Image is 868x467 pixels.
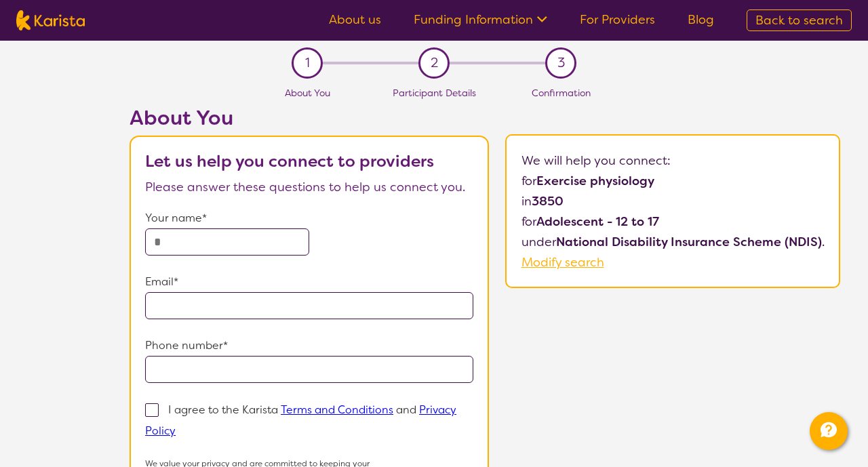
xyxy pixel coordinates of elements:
span: 3 [557,53,565,73]
a: Modify search [521,254,604,270]
a: Terms and Conditions [281,403,393,417]
span: Participant Details [393,87,476,99]
a: Blog [688,12,714,28]
span: Confirmation [532,87,591,99]
b: Adolescent - 12 to 17 [536,214,659,230]
p: Email* [145,272,473,292]
p: We will help you connect: [521,150,825,171]
a: About us [329,12,381,28]
b: Exercise physiology [536,173,654,189]
b: National Disability Insurance Scheme (NDIS) [556,234,822,250]
h2: About You [130,106,489,130]
span: 2 [431,53,438,73]
span: 1 [305,53,310,73]
p: I agree to the Karista and [145,403,456,438]
a: Funding Information [414,12,547,28]
p: for [521,171,825,191]
span: About You [285,87,330,99]
button: Channel Menu [810,412,848,450]
p: Please answer these questions to help us connect you. [145,177,473,197]
span: Back to search [755,12,843,28]
p: in [521,191,825,211]
p: for [521,211,825,232]
b: Let us help you connect to providers [145,150,434,172]
p: Phone number* [145,336,473,356]
img: Karista logo [16,10,85,31]
a: For Providers [580,12,655,28]
p: under . [521,232,825,252]
b: 3850 [532,193,564,209]
p: Your name* [145,208,473,228]
a: Back to search [747,9,852,31]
